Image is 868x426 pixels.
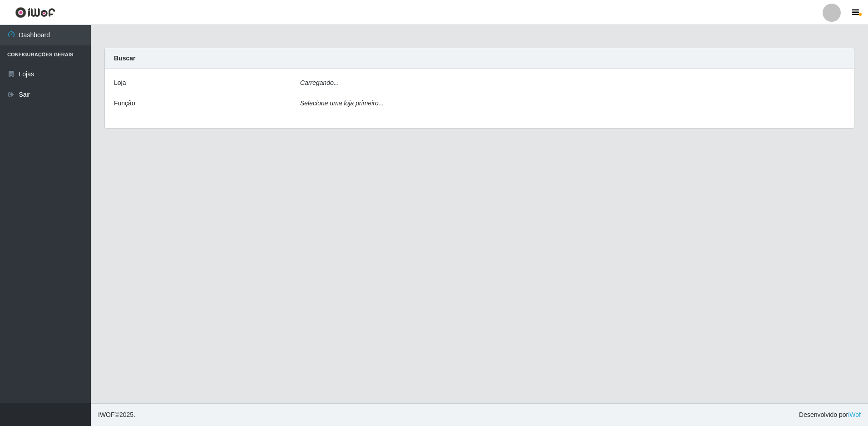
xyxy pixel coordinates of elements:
i: Carregando... [300,79,339,86]
span: IWOF [98,411,115,418]
label: Loja [114,78,126,88]
label: Função [114,99,135,108]
span: © 2025 . [98,410,135,420]
i: Selecione uma loja primeiro... [300,99,384,107]
img: CoreUI Logo [15,7,55,18]
strong: Buscar [114,54,135,62]
span: Desenvolvido por [799,410,861,420]
a: iWof [848,411,861,418]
